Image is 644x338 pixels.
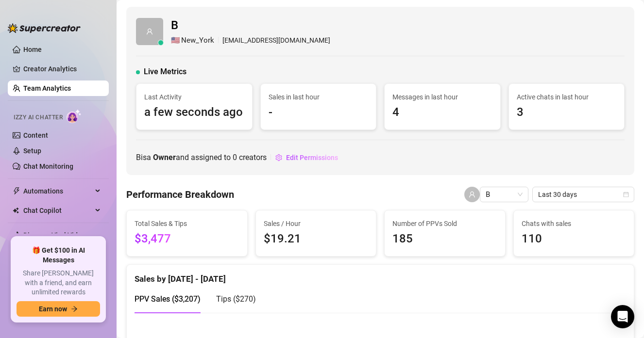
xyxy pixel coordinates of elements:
[23,231,89,239] a: Discover Viral Videos
[144,92,244,102] span: Last Activity
[275,150,339,165] button: Edit Permissions
[135,218,239,229] span: Total Sales & Tips
[171,16,330,35] span: B
[269,103,369,122] span: -
[39,305,67,313] span: Earn now
[23,183,92,199] span: Automations
[23,46,42,53] a: Home
[144,66,186,78] span: Live Metrics
[153,153,176,162] b: Owner
[264,218,369,229] span: Sales / Hour
[126,188,234,201] h4: Performance Breakdown
[469,191,475,198] span: user
[135,265,626,286] div: Sales by [DATE] - [DATE]
[392,92,492,102] span: Messages in last hour
[13,187,20,195] span: thunderbolt
[181,35,214,47] span: New_York
[275,154,282,161] span: setting
[67,109,82,123] img: AI Chatter
[146,28,153,35] span: user
[538,187,628,202] span: Last 30 days
[8,23,81,33] img: logo-BBDzfeDw.svg
[233,153,237,162] span: 0
[23,162,73,170] a: Chat Monitoring
[522,218,627,229] span: Chats with sales
[392,230,497,248] span: 185
[17,246,100,265] span: 🎁 Get $100 in AI Messages
[517,103,617,122] span: 3
[171,35,180,47] span: 🇺🇸
[216,294,256,304] span: Tips ( $270 )
[135,230,239,248] span: $3,477
[23,147,41,155] a: Setup
[14,113,63,122] span: Izzy AI Chatter
[136,151,267,163] span: B is a and assigned to creators
[611,305,634,328] div: Open Intercom Messenger
[269,92,369,102] span: Sales in last hour
[144,103,244,122] span: a few seconds ago
[392,218,497,229] span: Number of PPVs Sold
[522,230,627,248] span: 110
[23,61,101,77] a: Creator Analytics
[23,131,48,139] a: Content
[23,84,71,92] a: Team Analytics
[623,192,629,197] span: calendar
[286,154,338,161] span: Edit Permissions
[392,103,492,122] span: 4
[17,301,100,317] button: Earn nowarrow-right
[13,207,19,214] img: Chat Copilot
[71,306,78,312] span: arrow-right
[517,92,617,102] span: Active chats in last hour
[264,230,369,248] span: $19.21
[486,187,523,202] span: B
[23,203,92,218] span: Chat Copilot
[171,35,330,47] div: [EMAIL_ADDRESS][DOMAIN_NAME]
[135,294,201,304] span: PPV Sales ( $3,207 )
[17,269,100,297] span: Share [PERSON_NAME] with a friend, and earn unlimited rewards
